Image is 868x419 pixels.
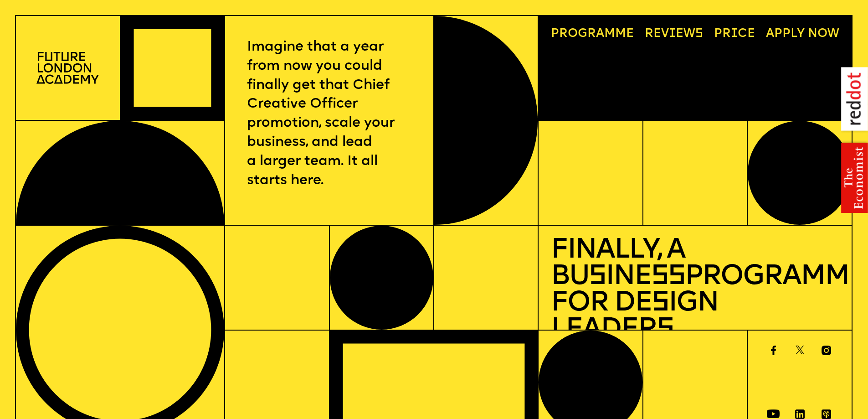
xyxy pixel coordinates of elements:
[708,22,761,46] a: Price
[639,22,709,46] a: Reviews
[766,28,774,40] span: A
[545,22,640,46] a: Programme
[589,263,606,291] span: s
[596,28,604,40] span: a
[247,38,412,191] p: Imagine that a year from now you could finally get that Chief Creative Officer promotion, scale y...
[652,290,668,317] span: s
[657,316,673,344] span: s
[760,22,845,46] a: Apply now
[651,263,685,291] span: ss
[551,238,840,343] h1: Finally, a Bu ine Programme for De ign Leader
